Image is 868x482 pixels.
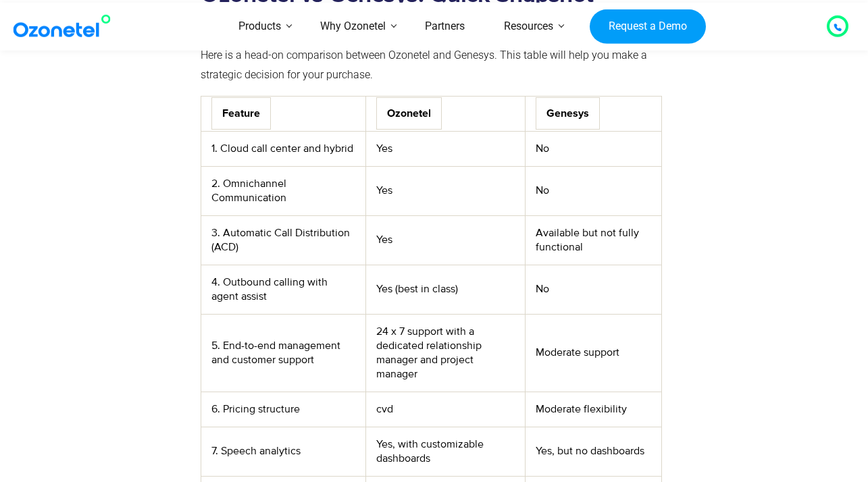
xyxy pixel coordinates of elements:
td: Yes, with customizable dashboards [365,427,525,476]
td: 24 x 7 support with a dedicated relationship manager and project manager [365,314,525,392]
td: 3. Automatic Call Distribution (ACD) [201,215,365,265]
td: 4. Outbound calling with agent assist [201,265,365,314]
td: 2. Omnichannel Communication [201,166,365,215]
a: Request a Demo [590,9,705,44]
strong: Ozonetel [376,97,442,130]
a: Resources [484,3,573,51]
td: Yes, but no dashboards [525,427,662,476]
td: 6. Pricing structure [201,392,365,427]
td: cvd [365,392,525,427]
td: No [525,131,662,166]
td: Moderate support [525,314,662,392]
a: Products [219,3,301,51]
td: 1. Cloud call center and hybrid [201,131,365,166]
strong: Genesys [536,97,600,130]
strong: Feature [211,97,271,130]
td: No [525,166,662,215]
td: Yes [365,215,525,265]
p: Here is a head-on comparison between Ozonetel and Genesys. This table will help you make a strate... [201,46,662,85]
td: No [525,265,662,314]
td: Available but not fully functional [525,215,662,265]
td: Yes [365,131,525,166]
a: Why Ozonetel [301,3,405,51]
td: 7. Speech analytics [201,427,365,476]
td: 5. End-to-end management and customer support [201,314,365,392]
td: Yes (best in class) [365,265,525,314]
td: Yes [365,166,525,215]
td: Moderate flexibility [525,392,662,427]
a: Partners [405,3,484,51]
